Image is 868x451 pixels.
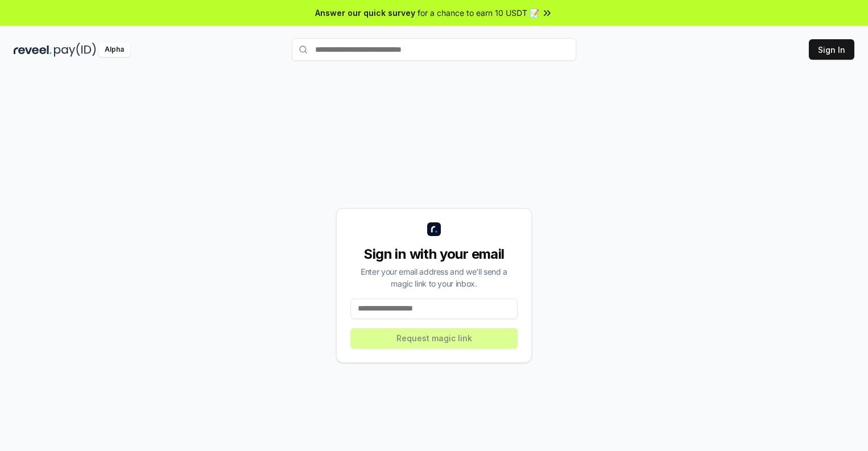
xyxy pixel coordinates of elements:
[809,39,854,60] button: Sign In
[14,43,52,57] img: reveel_dark
[98,43,130,57] div: Alpha
[350,266,518,289] div: Enter your email address and we’ll send a magic link to your inbox.
[54,43,96,57] img: pay_id
[315,7,415,19] span: Answer our quick survey
[418,7,539,19] span: for a chance to earn 10 USDT 📝
[350,245,518,263] div: Sign in with your email
[427,222,441,236] img: logo_small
